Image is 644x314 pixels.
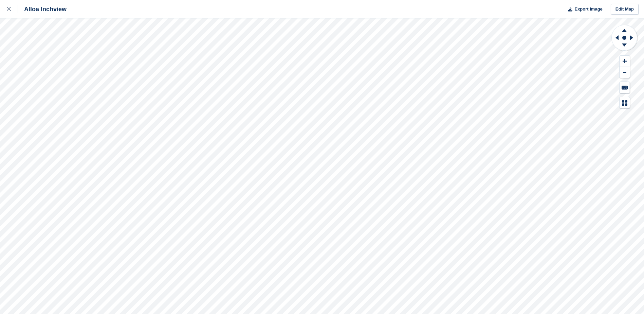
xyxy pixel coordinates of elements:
[564,4,603,15] button: Export Image
[620,97,630,108] button: Map Legend
[18,5,67,13] div: Alloa Inchview
[611,4,639,15] a: Edit Map
[574,6,602,13] span: Export Image
[620,56,630,67] button: Zoom In
[620,82,630,93] button: Keyboard Shortcuts
[620,67,630,78] button: Zoom Out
